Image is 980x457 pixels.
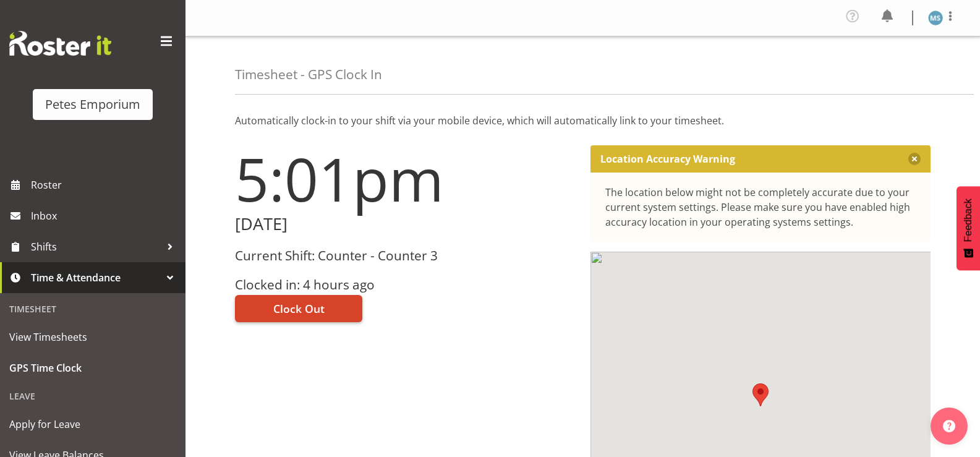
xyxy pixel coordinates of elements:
[3,352,182,383] a: GPS Time Clock
[9,31,111,56] img: Rosterit website logo
[3,383,182,409] div: Leave
[235,278,576,292] h3: Clocked in: 4 hours ago
[31,268,161,287] span: Time & Attendance
[943,420,955,432] img: help-xxl-2.png
[957,186,980,270] button: Feedback - Show survey
[235,67,382,82] h4: Timesheet - GPS Clock In
[45,95,140,114] div: Petes Emporium
[235,113,931,128] p: Automatically clock-in to your shift via your mobile device, which will automatically link to you...
[3,409,182,440] a: Apply for Leave
[235,215,576,234] h2: [DATE]
[235,295,362,322] button: Clock Out
[600,153,735,165] p: Location Accuracy Warning
[908,153,921,165] button: Close message
[928,11,943,25] img: maureen-sellwood712.jpg
[273,301,325,317] span: Clock Out
[3,296,182,322] div: Timesheet
[9,328,176,346] span: View Timesheets
[605,185,916,229] div: The location below might not be completely accurate due to your current system settings. Please m...
[235,145,576,212] h1: 5:01pm
[31,176,179,194] span: Roster
[9,359,176,377] span: GPS Time Clock
[31,237,161,256] span: Shifts
[9,415,176,434] span: Apply for Leave
[963,199,974,242] span: Feedback
[3,322,182,352] a: View Timesheets
[235,249,576,263] h3: Current Shift: Counter - Counter 3
[31,207,179,225] span: Inbox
